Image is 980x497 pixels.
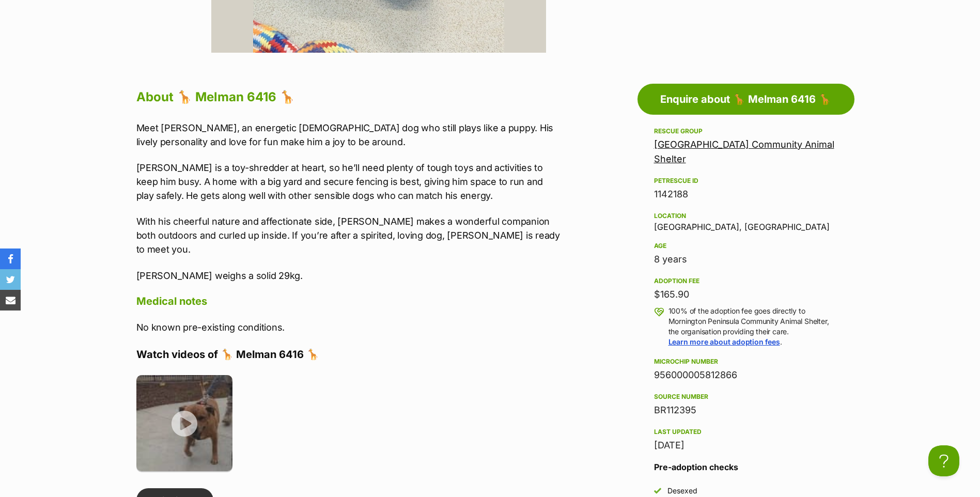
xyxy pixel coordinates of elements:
[668,337,780,346] a: Learn more about adoption fees
[654,187,838,201] div: 1142188
[654,177,838,185] div: PetRescue ID
[654,368,838,382] div: 956000005812866
[654,212,838,220] div: Location
[654,210,838,231] div: [GEOGRAPHIC_DATA], [GEOGRAPHIC_DATA]
[637,84,854,115] a: Enquire about 🦒 Melman 6416 🦒
[654,403,838,417] div: BR112395
[136,86,563,108] h2: About 🦒 Melman 6416 🦒
[928,445,959,476] iframe: Help Scout Beacon - Open
[136,320,563,334] p: No known pre-existing conditions.
[136,294,563,308] h4: Medical notes
[654,438,838,453] div: [DATE]
[136,269,563,283] p: [PERSON_NAME] weighs a solid 29kg.
[654,487,661,494] img: Yes
[136,375,233,472] img: bgmexxbzpqcncwamqufr.jpg
[654,358,838,366] div: Microchip number
[654,461,838,473] h3: Pre-adoption checks
[136,214,563,256] p: With his cheerful nature and affectionate side, [PERSON_NAME] makes a wonderful companion both ou...
[654,242,838,250] div: Age
[654,252,838,267] div: 8 years
[654,277,838,285] div: Adoption fee
[654,127,838,135] div: Rescue group
[654,287,838,302] div: $165.90
[667,486,697,496] div: Desexed
[668,306,838,347] p: 100% of the adoption fee goes directly to Mornington Peninsula Community Animal Shelter, the orga...
[136,161,563,203] p: [PERSON_NAME] is a toy-shredder at heart, so he’ll need plenty of tough toys and activities to ke...
[136,348,563,361] h4: Watch videos of 🦒 Melman 6416 🦒
[654,139,834,164] a: [GEOGRAPHIC_DATA] Community Animal Shelter
[654,393,838,401] div: Source number
[654,428,838,436] div: Last updated
[136,121,563,149] p: Meet [PERSON_NAME], an energetic [DEMOGRAPHIC_DATA] dog who still plays like a puppy. His lively ...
